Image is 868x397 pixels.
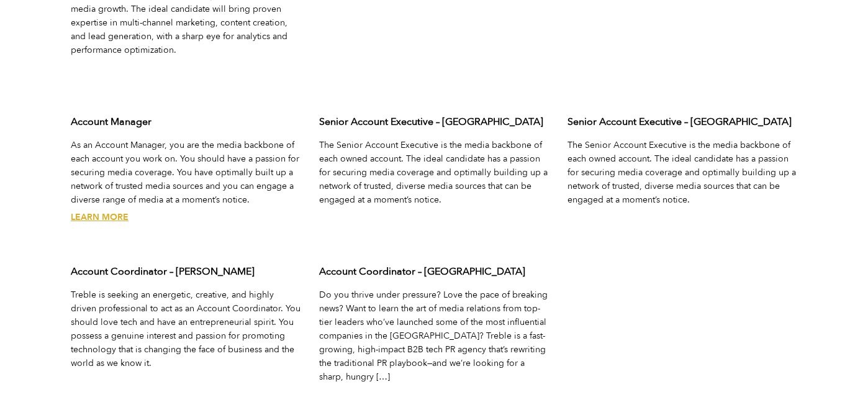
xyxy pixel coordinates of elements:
h3: Account Manager [71,115,301,129]
p: Treble is seeking an energetic, creative, and highly driven professional to act as an Account Coo... [71,288,301,370]
h3: Senior Account Executive – [GEOGRAPHIC_DATA] [567,115,797,129]
p: The Senior Account Executive is the media backbone of each owned account. The ideal candidate has... [567,139,797,207]
p: As an Account Manager, you are the media backbone of each account you work on. You should have a ... [71,139,301,207]
h3: Account Coordinator – [GEOGRAPHIC_DATA] [319,265,549,278]
a: Account Manager [71,211,129,223]
p: The Senior Account Executive is the media backbone of each owned account. The ideal candidate has... [319,139,549,207]
h3: Senior Account Executive – [GEOGRAPHIC_DATA] [319,115,549,129]
h3: Account Coordinator – [PERSON_NAME] [71,265,301,278]
p: Do you thrive under pressure? Love the pace of breaking news? Want to learn the art of media rela... [319,288,549,384]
